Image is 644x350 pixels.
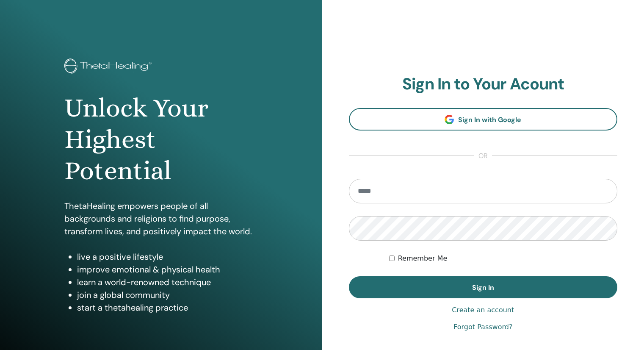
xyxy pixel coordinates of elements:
a: Create an account [452,305,514,315]
span: Sign In [472,283,494,292]
li: learn a world-renowned technique [77,276,258,289]
span: Sign In with Google [458,115,521,124]
li: join a global community [77,289,258,301]
a: Forgot Password? [453,322,512,332]
li: start a thetahealing practice [77,301,258,314]
h2: Sign In to Your Acount [349,75,618,94]
span: or [474,151,492,161]
a: Sign In with Google [349,108,618,131]
p: ThetaHealing empowers people of all backgrounds and religions to find purpose, transform lives, a... [64,200,258,238]
h1: Unlock Your Highest Potential [64,92,258,187]
li: live a positive lifestyle [77,250,258,263]
label: Remember Me [398,253,448,264]
div: Keep me authenticated indefinitely or until I manually logout [389,253,617,264]
button: Sign In [349,276,618,298]
li: improve emotional & physical health [77,263,258,276]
